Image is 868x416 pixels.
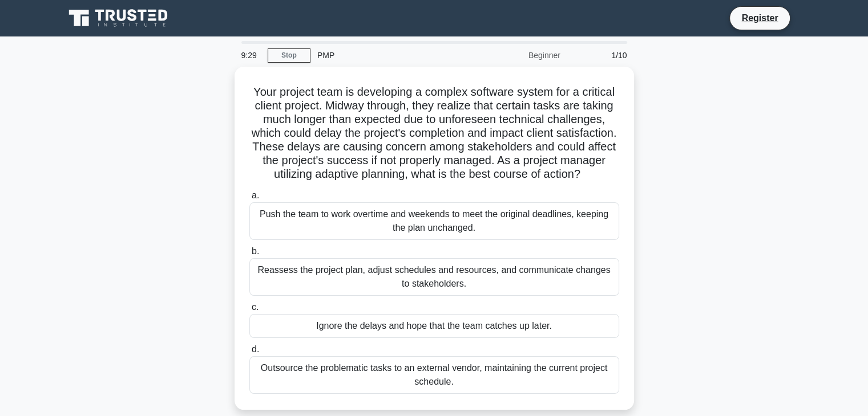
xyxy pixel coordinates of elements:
[249,356,619,394] div: Outsource the problematic tasks to an external vendor, maintaining the current project schedule.
[248,85,620,182] h5: Your project team is developing a complex software system for a critical client project. Midway t...
[567,44,634,67] div: 1/10
[734,11,785,25] a: Register
[252,302,259,312] span: c.
[249,202,619,240] div: Push the team to work overtime and weekends to meet the original deadlines, keeping the plan unch...
[252,246,259,256] span: b.
[249,258,619,296] div: Reassess the project plan, adjust schedules and resources, and communicate changes to stakeholders.
[235,44,268,67] div: 9:29
[252,344,259,354] span: d.
[467,44,567,67] div: Beginner
[252,190,259,200] span: a.
[310,44,467,67] div: PMP
[268,48,310,63] a: Stop
[249,314,619,338] div: Ignore the delays and hope that the team catches up later.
